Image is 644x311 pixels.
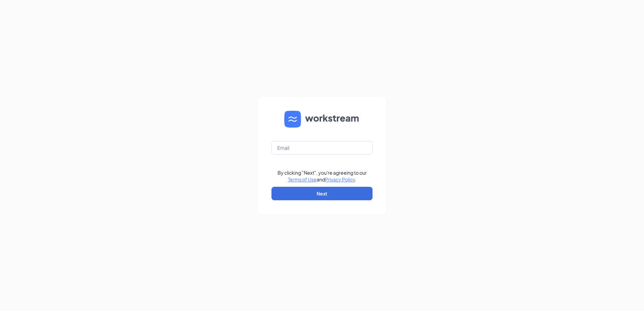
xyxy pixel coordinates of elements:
div: By clicking "Next", you're agreeing to our and . [278,169,367,183]
input: Email [271,141,373,154]
button: Next [271,187,373,200]
a: Privacy Policy [325,176,355,182]
img: WS logo and Workstream text [284,111,360,128]
a: Terms of Use [288,176,317,182]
